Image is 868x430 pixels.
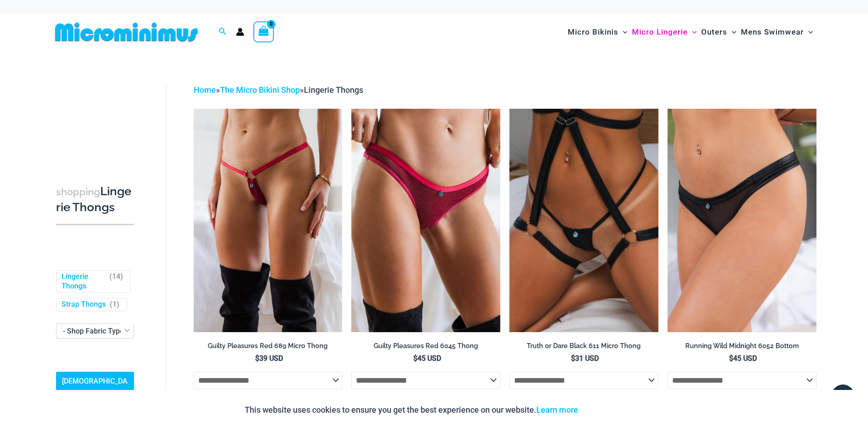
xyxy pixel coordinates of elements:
[688,20,697,44] span: Menu Toggle
[245,403,578,417] p: This website uses cookies to ensure you get the best experience on our website.
[304,85,363,95] span: Lingerie Thongs
[741,20,804,44] span: Mens Swimwear
[630,18,699,46] a: Micro LingerieMenu ToggleMenu Toggle
[509,342,658,350] h2: Truth or Dare Black 611 Micro Thong
[668,109,817,332] a: Running Wild Midnight 6052 Bottom 01Running Wild Midnight 1052 Top 6052 Bottom 05Running Wild Mid...
[56,372,134,405] a: [DEMOGRAPHIC_DATA] Sizing Guide
[113,300,117,309] span: 1
[727,20,736,44] span: Menu Toggle
[804,20,813,44] span: Menu Toggle
[253,21,274,42] a: View Shopping Cart, empty
[668,109,817,332] img: Running Wild Midnight 6052 Bottom 01
[699,18,739,46] a: OutersMenu ToggleMenu Toggle
[668,342,817,350] h2: Running Wild Midnight 6052 Bottom
[62,272,105,291] a: Lingerie Thongs
[536,405,578,415] a: Learn more
[255,354,283,363] bdi: 39 USD
[194,85,363,95] span: » »
[729,354,757,363] bdi: 45 USD
[571,354,599,363] bdi: 31 USD
[194,342,343,354] a: Guilty Pleasures Red 689 Micro Thong
[110,300,119,309] span: ( )
[739,18,815,46] a: Mens SwimwearMenu ToggleMenu Toggle
[568,20,618,44] span: Micro Bikinis
[56,184,134,215] h3: Lingerie Thongs
[255,354,259,363] span: $
[351,109,500,332] a: Guilty Pleasures Red 6045 Thong 01Guilty Pleasures Red 6045 Thong 02Guilty Pleasures Red 6045 Tho...
[509,109,658,332] img: Truth or Dare Black Micro 02
[56,324,134,338] span: - Shop Fabric Type
[109,272,123,291] span: ( )
[565,18,630,46] a: Micro BikinisMenu ToggleMenu Toggle
[194,109,343,332] a: Guilty Pleasures Red 689 Micro 01Guilty Pleasures Red 689 Micro 02Guilty Pleasures Red 689 Micro 02
[701,20,727,44] span: Outers
[564,17,817,47] nav: Site Navigation
[194,85,216,95] a: Home
[351,109,500,332] img: Guilty Pleasures Red 6045 Thong 01
[219,26,227,38] a: Search icon link
[509,342,658,354] a: Truth or Dare Black 611 Micro Thong
[220,85,300,95] a: The Micro Bikini Shop
[618,20,627,44] span: Menu Toggle
[351,342,500,350] h2: Guilty Pleasures Red 6045 Thong
[668,342,817,354] a: Running Wild Midnight 6052 Bottom
[56,324,134,339] span: - Shop Fabric Type
[194,109,343,332] img: Guilty Pleasures Red 689 Micro 01
[351,342,500,354] a: Guilty Pleasures Red 6045 Thong
[571,354,575,363] span: $
[729,354,733,363] span: $
[413,354,417,363] span: $
[632,20,688,44] span: Micro Lingerie
[194,342,343,350] h2: Guilty Pleasures Red 689 Micro Thong
[236,28,244,36] a: Account icon link
[413,354,441,363] bdi: 45 USD
[509,109,658,332] a: Truth or Dare Black Micro 02Truth or Dare Black 1905 Bodysuit 611 Micro 12Truth or Dare Black 190...
[56,186,100,197] span: shopping
[62,300,106,309] a: Strap Thongs
[63,327,124,335] span: - Shop Fabric Type
[51,22,201,42] img: MM SHOP LOGO FLAT
[112,272,120,281] span: 14
[585,399,624,421] button: Accept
